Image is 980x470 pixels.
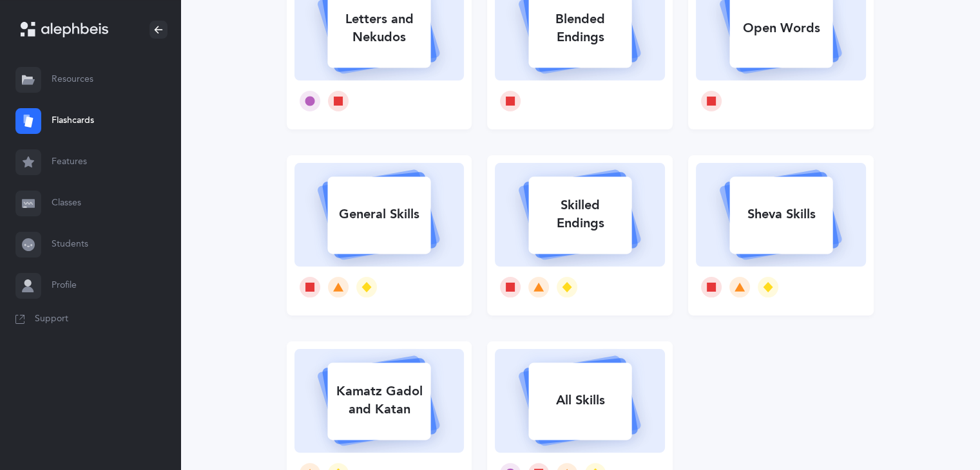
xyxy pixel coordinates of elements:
div: Skilled Endings [528,189,631,240]
div: Kamatz Gadol and Katan [327,375,430,426]
div: Blended Endings [528,3,631,54]
div: Letters and Nekudos [327,3,430,54]
span: Support [35,313,68,326]
div: General Skills [327,198,430,231]
div: Open Words [729,12,832,45]
div: Sheva Skills [729,198,832,231]
div: All Skills [528,384,631,417]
